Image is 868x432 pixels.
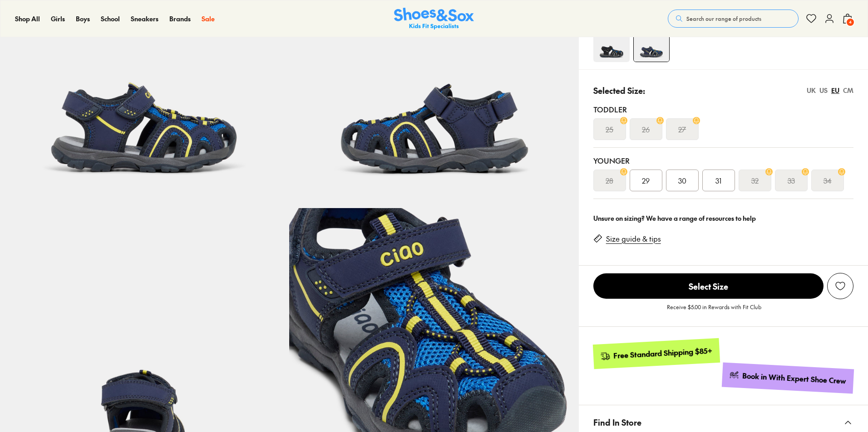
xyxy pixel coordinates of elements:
span: Sneakers [131,14,158,23]
a: Boys [76,14,90,24]
button: Add to Wishlist [827,273,853,299]
span: Girls [51,14,65,23]
span: 30 [678,175,686,186]
a: Book in With Expert Shoe Crew [722,363,854,394]
a: Free Standard Shipping $85+ [592,338,720,369]
div: CM [843,86,853,95]
span: School [101,14,120,23]
span: 31 [715,175,721,186]
s: 32 [751,175,759,186]
div: Book in With Expert Shoe Crew [742,371,847,386]
p: Receive $5.00 in Rewards with Fit Club [667,303,761,319]
div: Unsure on sizing? We have a range of resources to help [593,214,853,223]
div: Free Standard Shipping $85+ [613,346,712,361]
img: 4-517133_1 [634,26,669,62]
s: 25 [606,124,613,135]
span: Search our range of products [686,15,761,23]
div: US [819,86,828,95]
s: 34 [824,175,832,186]
a: School [101,14,120,24]
img: 4-561568_1 [593,26,630,62]
div: Younger [593,155,853,166]
span: Shop All [15,14,40,23]
div: UK [807,86,816,95]
button: 4 [842,9,853,29]
a: Shoes & Sox [394,8,474,30]
span: Brands [169,14,191,23]
button: Search our range of products [668,10,799,28]
span: Boys [76,14,90,23]
span: 29 [642,175,650,186]
p: Selected Size: [593,84,645,97]
a: Size guide & tips [606,234,661,244]
s: 33 [788,175,795,186]
a: Brands [169,14,191,24]
a: Sneakers [131,14,158,24]
a: Girls [51,14,65,24]
span: Sale [202,14,215,23]
div: Toddler [593,104,853,115]
a: Shop All [15,14,40,24]
s: 26 [642,124,650,135]
s: 27 [678,124,686,135]
button: Select Size [593,273,824,299]
s: 28 [606,175,613,186]
span: 4 [846,18,855,27]
div: EU [831,86,839,95]
span: Select Size [593,273,824,299]
a: Sale [202,14,215,24]
img: SNS_Logo_Responsive.svg [394,8,474,30]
